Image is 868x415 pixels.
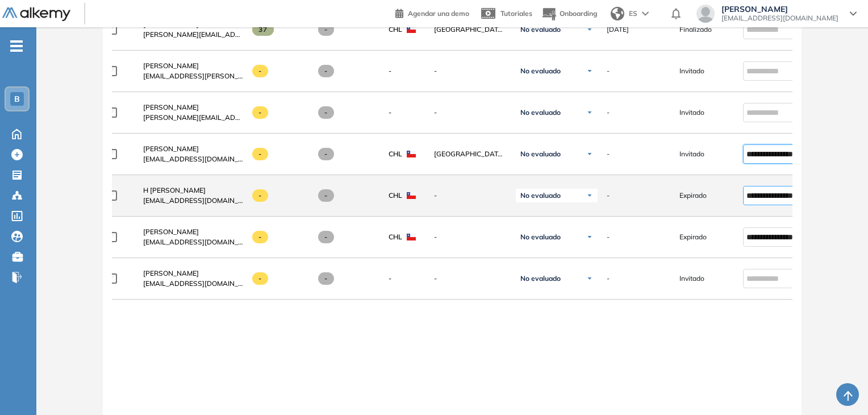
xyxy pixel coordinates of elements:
[500,9,532,18] span: Tutoriales
[607,107,610,118] span: -
[389,24,402,35] span: CHL
[252,148,269,160] span: -
[541,2,597,26] button: Onboarding
[679,24,712,35] span: Finalizado
[586,192,593,199] img: Ícono de flecha
[252,272,269,285] span: -
[407,234,416,240] img: CHL
[586,275,593,282] img: Ícono de flecha
[679,149,704,159] span: Invitado
[407,151,416,157] img: CHL
[679,107,704,118] span: Invitado
[434,149,507,159] span: [GEOGRAPHIC_DATA][PERSON_NAME]
[586,26,593,33] img: Ícono de flecha
[520,191,561,200] span: No evaluado
[434,232,507,242] span: -
[252,231,269,243] span: -
[252,23,274,36] span: 37
[560,9,597,18] span: Onboarding
[811,360,868,415] div: Widget de chat
[520,108,561,117] span: No evaluado
[143,186,206,194] span: H [PERSON_NAME]
[607,232,610,242] span: -
[607,24,629,35] span: [DATE]
[434,66,507,76] span: -
[14,94,20,103] span: B
[143,279,243,289] span: [EMAIL_ADDRESS][DOMAIN_NAME]
[586,68,593,74] img: Ícono de flecha
[389,149,402,159] span: CHL
[811,360,868,415] iframe: Chat Widget
[679,66,704,76] span: Invitado
[607,190,610,201] span: -
[143,268,243,279] a: [PERSON_NAME]
[252,65,269,77] span: -
[318,65,335,77] span: -
[395,6,469,19] a: Agendar una demo
[389,273,391,284] span: -
[143,185,243,196] a: H [PERSON_NAME]
[520,150,561,159] span: No evaluado
[389,107,391,118] span: -
[389,66,391,76] span: -
[143,227,243,237] a: [PERSON_NAME]
[318,231,335,243] span: -
[143,61,243,71] a: [PERSON_NAME]
[143,144,199,153] span: [PERSON_NAME]
[389,190,402,201] span: CHL
[629,9,637,19] span: ES
[143,30,243,40] span: [PERSON_NAME][EMAIL_ADDRESS][DOMAIN_NAME]
[679,190,707,201] span: Expirado
[586,109,593,116] img: Ícono de flecha
[642,11,649,16] img: arrow
[607,66,610,76] span: -
[520,274,561,283] span: No evaluado
[607,273,610,284] span: -
[520,25,561,34] span: No evaluado
[143,102,243,113] a: [PERSON_NAME]
[721,5,838,14] span: [PERSON_NAME]
[143,154,243,164] span: [EMAIL_ADDRESS][DOMAIN_NAME]
[408,9,469,18] span: Agendar una demo
[318,106,335,119] span: -
[143,20,199,28] span: [PERSON_NAME]
[143,71,243,81] span: [EMAIL_ADDRESS][PERSON_NAME][DOMAIN_NAME]
[434,190,507,201] span: -
[2,7,70,22] img: Logo
[143,227,199,236] span: [PERSON_NAME]
[318,23,335,36] span: -
[318,148,335,160] span: -
[143,196,243,206] span: [EMAIL_ADDRESS][DOMAIN_NAME]
[434,24,507,35] span: [GEOGRAPHIC_DATA][PERSON_NAME]
[407,26,416,33] img: CHL
[143,269,199,277] span: [PERSON_NAME]
[389,232,402,242] span: CHL
[721,14,838,23] span: [EMAIL_ADDRESS][DOMAIN_NAME]
[434,107,507,118] span: -
[407,192,416,199] img: CHL
[434,273,507,284] span: -
[143,144,243,154] a: [PERSON_NAME]
[143,113,243,123] span: [PERSON_NAME][EMAIL_ADDRESS][DOMAIN_NAME]
[586,234,593,240] img: Ícono de flecha
[520,67,561,76] span: No evaluado
[252,106,269,119] span: -
[318,189,335,202] span: -
[679,273,704,284] span: Invitado
[318,272,335,285] span: -
[520,233,561,242] span: No evaluado
[607,149,610,159] span: -
[611,7,624,20] img: world
[143,237,243,247] span: [EMAIL_ADDRESS][DOMAIN_NAME]
[586,151,593,157] img: Ícono de flecha
[10,45,23,47] i: -
[143,61,199,70] span: [PERSON_NAME]
[143,103,199,111] span: [PERSON_NAME]
[252,189,269,202] span: -
[679,232,707,242] span: Expirado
